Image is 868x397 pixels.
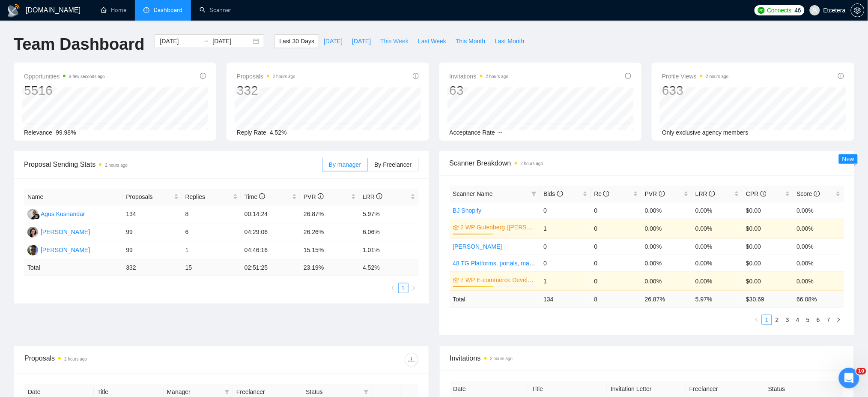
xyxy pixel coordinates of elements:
td: 0 [591,219,641,238]
td: 6.06% [359,223,418,241]
h1: Team Dashboard [14,34,144,54]
td: 26.87 % [641,291,692,307]
span: left [391,286,396,291]
td: 0.00% [641,271,692,291]
a: 1 [762,315,772,325]
li: 1 [762,315,772,325]
span: left [754,317,759,322]
td: 04:29:06 [241,223,300,241]
span: 99.98% [56,129,76,136]
button: left [388,283,398,293]
span: Proposal Sending Stats [24,159,322,170]
button: This Month [451,34,490,48]
span: Dashboard [154,6,182,14]
span: info-circle [814,191,820,197]
td: 4.52 % [359,259,418,276]
td: 0 [540,202,591,219]
time: 2 hours ago [706,74,729,79]
span: Opportunities [24,71,105,81]
td: 26.26% [300,223,359,241]
span: filter [531,191,537,196]
span: info-circle [376,193,382,199]
a: AP[PERSON_NAME] [27,246,90,253]
iframe: Intercom live chat [839,368,859,388]
td: 5.97% [359,205,418,223]
span: crown [453,224,459,230]
th: Proposals [122,189,182,205]
span: info-circle [761,191,767,197]
span: New [842,156,854,162]
td: 15 [182,259,241,276]
span: Scanner Breakdown [450,158,844,168]
span: right [411,286,416,291]
span: right [836,317,841,322]
a: 2 [773,315,782,325]
span: Score [797,190,820,197]
span: Last Week [418,36,446,46]
span: Reply Rate [237,129,266,136]
a: 3 [783,315,792,325]
div: 332 [237,82,295,99]
span: Invitations [450,71,509,81]
li: 1 [398,283,409,293]
td: $0.00 [743,271,793,291]
td: 23.19 % [300,259,359,276]
span: user [812,7,818,13]
li: Next Page [409,283,419,293]
span: info-circle [318,193,324,199]
span: 46 [795,6,801,15]
input: End date [212,36,251,46]
td: 0 [591,255,641,271]
td: 0 [591,238,641,255]
button: right [409,283,419,293]
span: Acceptance Rate [450,129,495,136]
span: This Month [456,36,485,46]
td: 99 [122,241,182,259]
td: 0.00% [793,238,844,255]
span: Profile Views [662,71,729,81]
span: [DATE] [324,36,343,46]
th: Replies [182,189,241,205]
span: Connects: [767,6,793,15]
img: AP [27,245,38,256]
td: $ 30.69 [743,291,793,307]
td: 0 [540,238,591,255]
time: 2 hours ago [273,74,295,79]
img: logo [7,4,21,18]
td: 134 [122,205,182,223]
a: TT[PERSON_NAME] [27,228,90,235]
div: 63 [450,82,509,99]
span: filter [224,389,230,394]
time: 2 hours ago [521,161,543,166]
span: dashboard [143,7,149,13]
span: info-circle [838,73,844,79]
span: Only exclusive agency members [662,129,749,136]
span: Manager [167,387,221,397]
a: 1 [399,283,408,293]
span: This Week [380,36,409,46]
button: download [405,353,418,367]
span: LRR [363,193,382,200]
td: 5.97 % [692,291,743,307]
span: PVR [304,193,324,200]
td: 66.08 % [793,291,844,307]
img: upwork-logo.png [758,7,765,14]
span: info-circle [413,73,419,79]
td: 332 [122,259,182,276]
a: 5 [803,315,813,325]
td: 00:14:24 [241,205,300,223]
a: homeHome [101,6,126,14]
span: LRR [695,190,715,197]
li: 6 [813,315,823,325]
span: info-circle [625,73,631,79]
td: 26.87% [300,205,359,223]
time: 2 hours ago [486,74,509,79]
th: Name [24,189,122,205]
button: This Week [376,34,413,48]
td: Total [24,259,122,276]
span: By Freelancer [374,161,412,168]
div: [PERSON_NAME] [41,245,90,255]
span: -- [498,129,502,136]
td: Total [450,291,540,307]
button: setting [851,3,865,17]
